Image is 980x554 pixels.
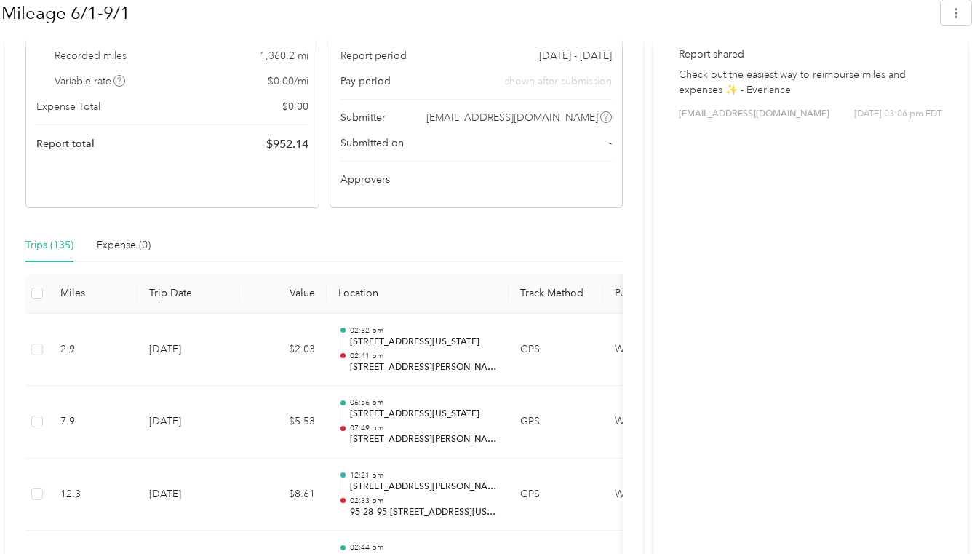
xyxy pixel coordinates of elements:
p: 02:41 pm [350,351,497,361]
th: Purpose [603,274,712,314]
p: [STREET_ADDRESS][PERSON_NAME][US_STATE] [350,433,497,446]
span: Report period [340,48,407,63]
td: Work [603,314,712,387]
span: Variable rate [55,74,126,89]
td: Work [603,386,712,459]
p: Check out the easiest way to reimburse miles and expenses ✨ - Everlance [679,67,942,98]
p: [STREET_ADDRESS][PERSON_NAME][US_STATE] [350,480,497,494]
span: Approvers [340,172,390,187]
td: $8.61 [239,459,327,531]
p: 02:44 pm [350,542,497,553]
th: Value [239,274,327,314]
p: [STREET_ADDRESS][US_STATE] [350,408,497,421]
th: Location [327,274,509,314]
th: Trip Date [138,274,239,314]
td: 2.9 [49,314,138,387]
td: [DATE] [138,459,239,531]
span: [DATE] 03:06 pm EDT [854,108,942,121]
p: 12:21 pm [350,470,497,480]
td: 7.9 [49,386,138,459]
span: [EMAIL_ADDRESS][DOMAIN_NAME] [426,110,598,125]
th: Track Method [509,274,603,314]
p: 02:33 pm [350,496,497,506]
p: 02:32 pm [350,325,497,336]
td: 12.3 [49,459,138,531]
span: Recorded miles [55,48,127,63]
span: [DATE] - [DATE] [539,48,612,63]
span: Submitter [340,110,386,125]
p: 95-28–95-[STREET_ADDRESS][US_STATE] [350,506,497,519]
td: Work [603,459,712,531]
th: Miles [49,274,138,314]
td: $2.03 [239,314,327,387]
td: GPS [509,386,603,459]
p: 07:49 pm [350,423,497,433]
span: $ 0.00 / mi [268,74,308,89]
span: - [609,135,612,151]
div: Expense (0) [97,237,151,253]
span: $ 952.14 [266,135,308,153]
div: Trips (135) [25,237,73,253]
p: 06:56 pm [350,397,497,408]
span: Report total [36,136,95,151]
span: shown after submission [505,74,612,89]
span: [EMAIL_ADDRESS][DOMAIN_NAME] [679,108,829,121]
span: Submitted on [340,135,404,151]
span: Expense Total [36,99,100,114]
td: [DATE] [138,386,239,459]
p: [STREET_ADDRESS][PERSON_NAME][US_STATE] [350,361,497,374]
span: 1,360.2 mi [260,48,308,63]
span: Pay period [340,74,391,89]
td: $5.53 [239,386,327,459]
p: [STREET_ADDRESS][US_STATE] [350,336,497,349]
td: [DATE] [138,314,239,387]
span: $ 0.00 [282,99,308,114]
td: GPS [509,459,603,531]
p: Report shared [679,47,942,62]
td: GPS [509,314,603,387]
